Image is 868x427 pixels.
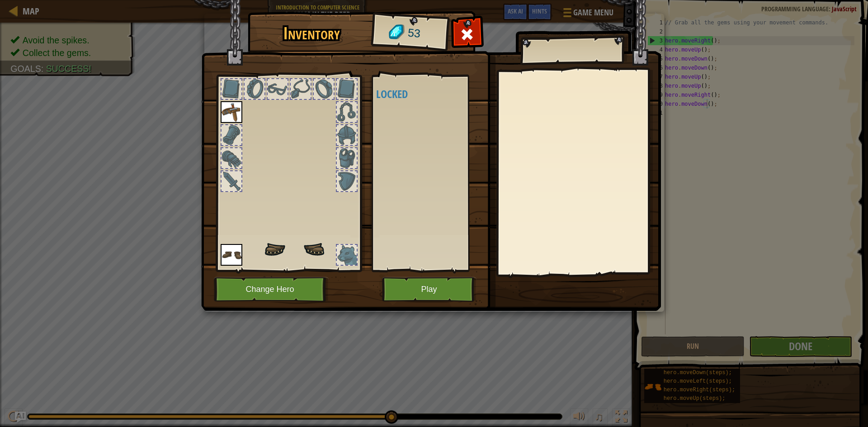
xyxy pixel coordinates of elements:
h1: Inventory [254,24,369,43]
img: male.png [243,127,354,258]
button: Change Hero [214,277,329,302]
h4: Locked [376,88,490,100]
button: Play [382,277,476,302]
span: 53 [407,25,421,42]
img: portrait.png [221,244,242,266]
img: portrait.png [221,101,242,123]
